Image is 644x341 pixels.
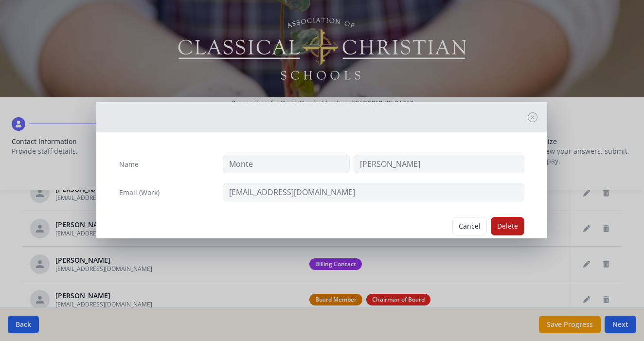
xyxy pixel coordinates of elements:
input: Last Name [354,155,524,173]
button: Delete [491,217,524,235]
input: contact@site.com [223,183,524,201]
button: Cancel [452,217,487,235]
input: First Name [223,155,350,173]
label: Email (Work) [119,188,160,197]
label: Name [119,160,139,169]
